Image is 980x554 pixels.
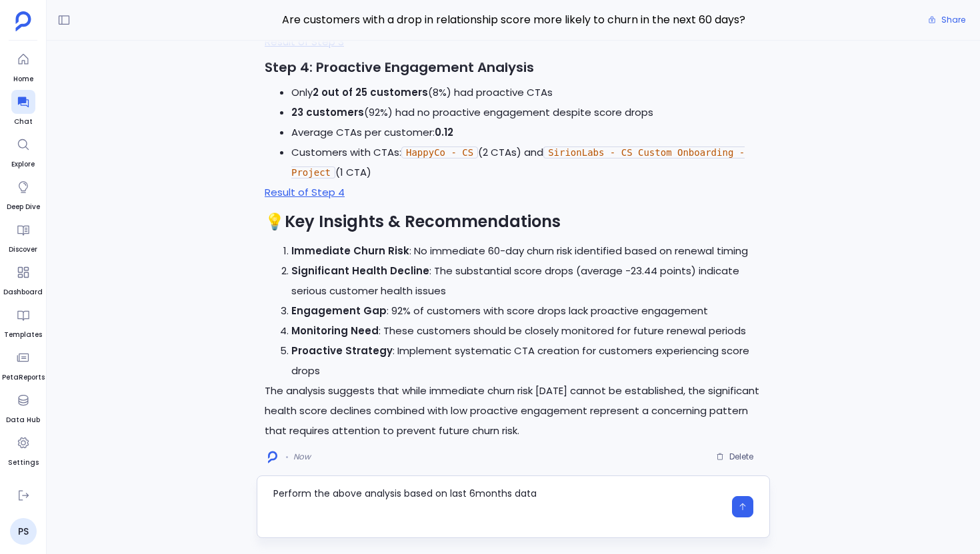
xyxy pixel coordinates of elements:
[313,85,428,99] strong: 2 out of 25 customers
[11,117,35,127] span: Chat
[291,244,409,258] strong: Immediate Churn Risk
[291,321,762,341] li: : These customers should be closely monitored for future renewal periods
[9,218,37,255] a: Discover
[7,202,40,212] span: Deep Dive
[273,487,724,527] textarea: Perform the above analysis based on last 6months data
[707,447,762,467] button: Delete
[11,74,35,85] span: Home
[291,344,393,358] strong: Proactive Strategy
[11,159,35,170] span: Explore
[435,125,453,139] strong: 0.12
[291,103,762,123] li: (92%) had no proactive engagement despite score drops
[15,11,31,31] img: petavue logo
[291,324,379,338] strong: Monitoring Need
[4,303,42,340] a: Templates
[291,301,762,321] li: : 92% of customers with score drops lack proactive engagement
[265,57,762,77] h3: Step 4: Proactive Engagement Analysis
[257,11,770,29] span: Are customers with a drop in relationship score more likely to churn in the next 60 days?
[6,388,40,425] a: Data Hub
[11,47,35,85] a: Home
[2,372,45,383] span: PetaReports
[291,241,762,261] li: : No immediate 60-day churn risk identified based on renewal timing
[265,210,762,233] h2: 💡
[11,90,35,127] a: Chat
[8,457,39,468] span: Settings
[265,381,762,441] p: The analysis suggests that while immediate churn risk [DATE] cannot be established, the significa...
[291,83,762,103] li: Only (8%) had proactive CTAs
[291,304,387,318] strong: Engagement Gap
[291,105,364,119] strong: 23 customers
[291,142,762,182] li: Customers with CTAs: (2 CTAs) and (1 CTA)
[265,185,345,199] a: Result of Step 4
[3,287,43,298] span: Dashboard
[268,451,277,463] img: logo
[291,261,762,301] li: : The substantial score drops (average -23.44 points) indicate serious customer health issues
[4,330,42,340] span: Templates
[10,518,37,545] a: PS
[6,415,40,425] span: Data Hub
[11,133,35,170] a: Explore
[3,260,43,298] a: Dashboard
[291,264,429,278] strong: Significant Health Decline
[2,346,45,383] a: PetaReports
[9,244,37,255] span: Discover
[7,175,40,212] a: Deep Dive
[729,451,753,462] span: Delete
[941,15,965,25] span: Share
[285,210,561,232] strong: Key Insights & Recommendations
[401,146,478,158] code: HappyCo - CS
[293,451,311,462] span: Now
[8,431,39,468] a: Settings
[920,11,973,29] button: Share
[291,341,762,381] li: : Implement systematic CTA creation for customers experiencing score drops
[291,123,762,142] li: Average CTAs per customer:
